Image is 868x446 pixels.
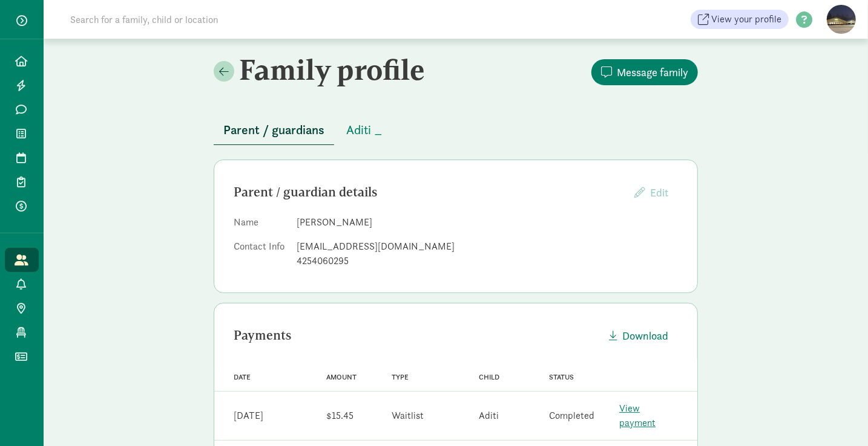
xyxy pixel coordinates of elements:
[619,402,656,429] a: View payment
[625,179,678,205] button: Edit
[234,215,287,234] dt: Name
[297,215,678,230] dd: [PERSON_NAME]
[549,373,574,381] span: Status
[392,409,424,423] div: Waitlist
[591,59,698,85] button: Message family
[326,373,357,381] span: Amount
[479,373,499,381] span: Child
[234,326,599,345] div: Payments
[214,53,453,86] h2: Family profile
[691,10,789,29] a: View your profile
[297,239,678,254] div: [EMAIL_ADDRESS][DOMAIN_NAME]
[234,409,263,423] div: [DATE]
[337,115,392,144] button: Aditi _
[599,323,678,349] button: Download
[214,115,334,145] button: Parent / guardians
[392,373,409,381] span: Type
[234,183,625,202] div: Parent / guardian details
[297,254,678,268] div: 4254060295
[234,239,287,273] dt: Contact Info
[622,328,668,344] span: Download
[807,388,868,446] iframe: Chat Widget
[234,373,251,381] span: Date
[326,409,353,423] div: $15.45
[617,64,688,80] span: Message family
[346,120,382,140] span: Aditi _
[711,12,781,27] span: View your profile
[650,186,668,199] span: Edit
[214,123,334,137] a: Parent / guardians
[549,409,594,423] div: Completed
[479,409,499,423] div: Aditi
[337,123,392,137] a: Aditi _
[63,7,403,31] input: Search for a family, child or location
[223,120,324,140] span: Parent / guardians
